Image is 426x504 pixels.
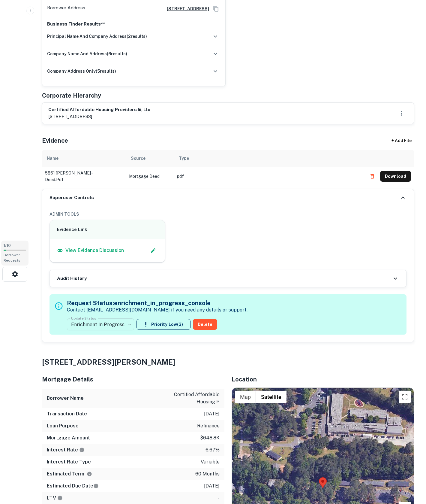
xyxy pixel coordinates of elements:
[57,247,124,254] a: View Evidence Discussion
[4,243,11,248] span: 1 / 10
[179,155,189,162] div: Type
[67,316,134,333] div: Enrichment In Progress
[57,226,158,233] h6: Evidence Link
[57,275,87,282] h6: Audit History
[149,246,158,255] button: Edit Slack Link
[380,135,422,146] div: + Add File
[193,319,217,330] button: Delete
[48,113,150,120] p: [STREET_ADDRESS]
[67,299,247,308] h5: Request Status: enrichment_in_progress_console
[126,167,174,186] td: Mortgage Deed
[399,391,411,403] button: Toggle fullscreen view
[65,247,124,254] p: View Evidence Discussion
[42,91,101,100] h5: Corporate Hierarchy
[42,136,68,145] h5: Evidence
[232,375,414,384] h5: Location
[47,494,63,502] h6: LTV
[47,155,58,162] div: Name
[162,5,209,12] a: [STREET_ADDRESS]
[126,150,174,167] th: Source
[48,106,150,113] h6: certified affordable housing providers iii, llc
[42,150,414,189] div: scrollable content
[49,211,406,217] h6: ADMIN TOOLS
[42,150,126,167] th: Name
[47,410,87,417] h6: Transaction Date
[47,422,79,430] h6: Loan Purpose
[47,434,90,442] h6: Mortgage Amount
[204,482,220,490] p: [DATE]
[235,391,256,403] button: Show street map
[201,458,220,466] p: variable
[42,357,414,367] h4: [STREET_ADDRESS][PERSON_NAME]
[71,316,96,321] label: Update Status
[47,482,99,490] h6: Estimated Due Date
[47,50,127,57] h6: company name and address ( 6 results)
[47,20,220,28] p: Business Finder Results**
[197,422,220,430] p: refinance
[57,495,63,501] svg: LTVs displayed on the website are for informational purposes only and may be reported incorrectly...
[396,456,426,485] iframe: Chat Widget
[87,471,92,477] svg: Term is based on a standard schedule for this type of loan.
[93,483,99,489] svg: Estimate is based on a standard schedule for this type of loan.
[131,155,145,162] div: Source
[79,447,85,453] svg: The interest rates displayed on the website are for informational purposes only and may be report...
[47,395,84,402] h6: Borrower Name
[174,167,364,186] td: pdf
[47,446,85,454] h6: Interest Rate
[204,410,220,417] p: [DATE]
[200,434,220,442] p: $648.8k
[380,171,411,182] button: Download
[47,458,91,466] h6: Interest Rate Type
[174,150,364,167] th: Type
[195,470,220,478] p: 60 months
[47,4,85,13] p: Borrower Address
[4,253,20,263] span: Borrower Requests
[67,306,247,314] p: Contact [EMAIL_ADDRESS][DOMAIN_NAME] if you need any details or support.
[256,391,286,403] button: Show satellite imagery
[136,319,190,330] button: Priority:Low(3)
[211,4,220,13] button: Copy Address
[166,391,220,405] p: certified affordable housing p
[47,33,147,40] h6: principal name and company address ( 2 results)
[47,470,92,478] h6: Estimated Term
[205,446,220,454] p: 6.67%
[218,494,220,502] p: -
[49,194,94,201] h6: Superuser Controls
[367,172,378,181] button: Delete file
[47,68,116,74] h6: company address only ( 5 results)
[42,167,126,186] td: 5861 [PERSON_NAME] - deed.pdf
[42,375,224,384] h5: Mortgage Details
